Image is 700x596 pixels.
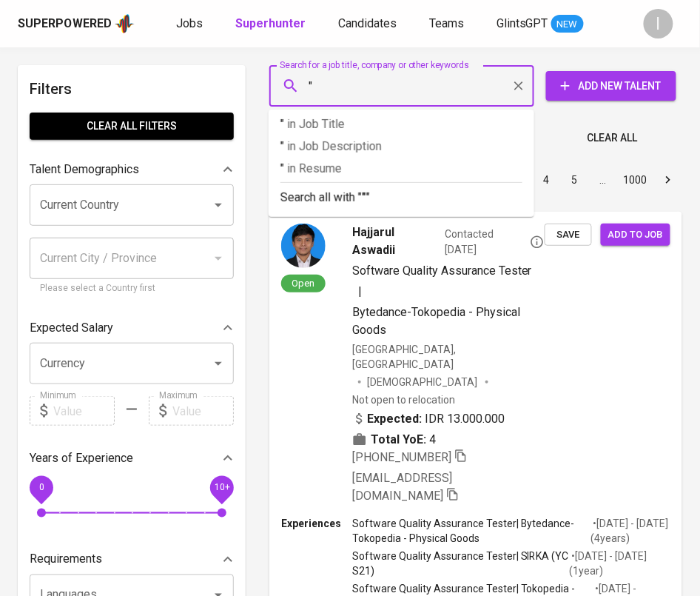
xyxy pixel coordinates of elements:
[619,168,652,192] button: Go to page 1000
[590,517,670,546] p: • [DATE] - [DATE] ( 4 years )
[280,115,522,133] p: "
[30,545,234,575] div: Requirements
[235,15,309,33] a: Superhunter
[656,168,680,192] button: Go to next page
[563,168,587,192] button: Go to page 5
[30,77,234,101] h6: Filters
[18,13,135,35] a: Superpoweredapp logo
[352,517,590,546] p: Software Quality Assurance Tester | Bytedance-Tokopedia - Physical Goods
[367,375,479,389] span: [DEMOGRAPHIC_DATA]
[18,16,112,33] div: Superpowered
[214,483,229,493] span: 10+
[601,224,670,247] button: Add to job
[508,76,529,96] button: Clear
[40,281,223,296] p: Please select a Country first
[352,305,520,337] span: Bytedance-Tokopedia - Physical Goods
[644,9,673,38] div: I
[176,16,203,30] span: Jobs
[352,264,532,278] span: Software Quality Assurance Tester
[429,16,464,30] span: Teams
[497,16,548,30] span: GlintsGPT
[558,77,664,96] span: Add New Talent
[286,277,321,289] span: Open
[53,396,115,426] input: Value
[30,443,234,473] div: Years of Experience
[235,16,306,30] b: Superhunter
[30,449,133,467] p: Years of Experience
[497,15,584,33] a: GlintsGPT NEW
[172,396,234,426] input: Value
[570,549,670,579] p: • [DATE] - [DATE] ( 1 year )
[367,410,422,428] b: Expected:
[280,189,522,207] p: Search all with " "
[287,139,382,153] span: in Job Description
[551,17,584,32] span: NEW
[588,129,638,147] span: Clear All
[608,227,663,244] span: Add to job
[338,16,397,30] span: Candidates
[281,517,352,532] p: Experiences
[38,483,44,493] span: 0
[358,283,362,301] span: |
[445,227,545,256] span: Contacted [DATE]
[287,117,345,131] span: in Job Title
[352,342,545,372] div: [GEOGRAPHIC_DATA], [GEOGRAPHIC_DATA]
[30,161,139,178] p: Talent Demographics
[429,15,467,33] a: Teams
[352,224,439,259] span: Hajjarul Aswadii
[546,71,676,101] button: Add New Talent
[535,168,559,192] button: Go to page 4
[287,161,342,175] span: in Resume
[591,173,615,187] div: …
[338,15,400,33] a: Candidates
[352,392,455,407] p: Not open to relocation
[30,155,234,184] div: Talent Demographics
[208,195,229,215] button: Open
[30,113,234,140] button: Clear All filters
[30,313,234,343] div: Expected Salary
[115,13,135,35] img: app logo
[429,431,436,449] span: 4
[362,190,366,204] b: "
[41,117,222,135] span: Clear All filters
[30,551,102,569] p: Requirements
[280,160,522,178] p: "
[281,224,326,268] img: de9a81864614b59d33dbd41f398637c5.jpg
[208,353,229,374] button: Open
[30,319,113,337] p: Expected Salary
[582,124,644,152] button: Clear All
[545,224,592,247] button: Save
[352,450,451,464] span: [PHONE_NUMBER]
[371,431,426,449] b: Total YoE:
[352,410,505,428] div: IDR 13.000.000
[530,235,545,250] svg: By Batam recruiter
[176,15,206,33] a: Jobs
[420,168,682,192] nav: pagination navigation
[280,138,522,155] p: "
[352,549,570,579] p: Software Quality Assurance Tester | SIRKA (YC S21)
[352,471,452,503] span: [EMAIL_ADDRESS][DOMAIN_NAME]
[552,227,585,244] span: Save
